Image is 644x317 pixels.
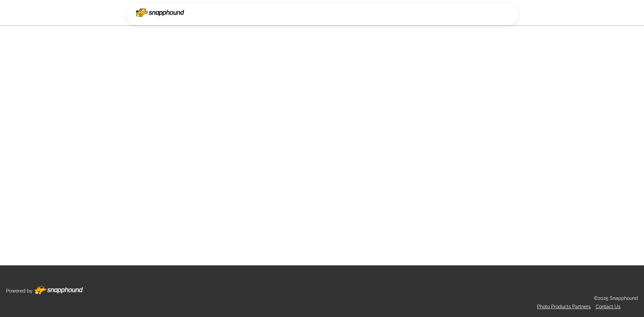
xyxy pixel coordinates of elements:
img: Footer [34,286,83,295]
img: Snapphound Logo [136,8,184,17]
a: Contact Us [596,304,621,309]
a: Photo Products Partners [537,304,591,309]
p: ©2025 Snapphound [594,294,638,303]
p: Powered by [6,287,33,295]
